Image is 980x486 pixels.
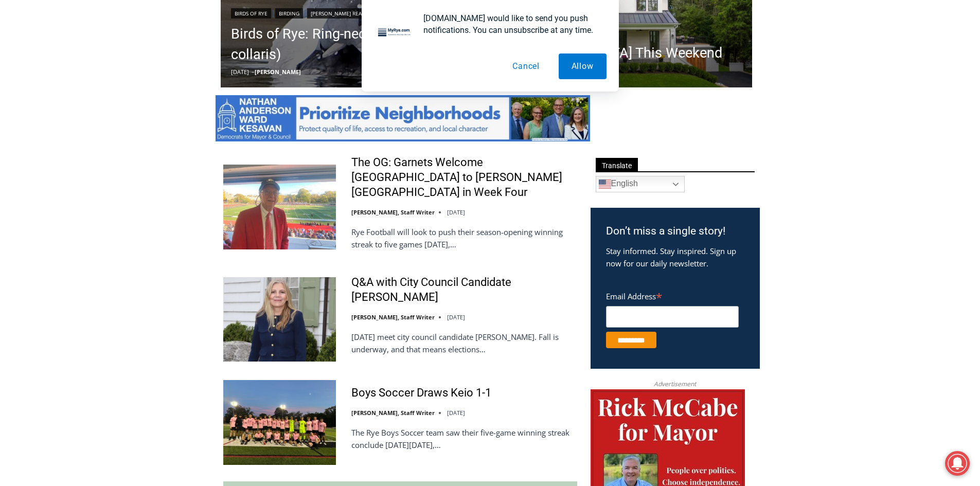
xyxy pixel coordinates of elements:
[115,87,118,97] div: /
[447,208,465,216] time: [DATE]
[247,100,498,128] a: Intern @ [DOMAIN_NAME]
[120,87,125,97] div: 6
[351,426,577,451] p: The Rye Boys Soccer team saw their five-game winning streak conclude [DATE][DATE],…
[1,102,154,128] a: [PERSON_NAME] Read Sanctuary Fall Fest: [DATE]
[351,409,435,417] a: [PERSON_NAME], Staff Writer
[351,313,435,321] a: [PERSON_NAME], Staff Writer
[596,158,638,172] span: Translate
[415,12,607,36] div: [DOMAIN_NAME] would like to send you push notifications. You can unsubscribe at any time.
[351,275,577,304] a: Q&A with City Council Candidate [PERSON_NAME]
[606,286,739,304] label: Email Address
[108,87,113,97] div: 4
[606,245,744,269] p: Stay informed. Stay inspired. Sign up now for our daily newsletter.
[596,176,685,192] a: English
[108,30,138,84] div: Live Music
[447,409,465,417] time: [DATE]
[351,155,577,200] a: The OG: Garnets Welcome [GEOGRAPHIC_DATA] to [PERSON_NAME][GEOGRAPHIC_DATA] in Week Four
[559,53,607,79] button: Allow
[447,313,465,321] time: [DATE]
[351,331,577,355] p: [DATE] meet city council candidate [PERSON_NAME]. Fall is underway, and that means elections…
[351,208,435,216] a: [PERSON_NAME], Staff Writer
[500,53,553,79] button: Cancel
[606,223,744,240] h3: Don’t miss a single story!
[260,1,486,100] div: "I learned about the history of a place I’d honestly never considered even as a resident of [GEOG...
[8,103,137,127] h4: [PERSON_NAME] Read Sanctuary Fall Fest: [DATE]
[269,102,477,125] span: Intern @ [DOMAIN_NAME]
[644,379,706,389] span: Advertisement
[223,165,336,249] img: The OG: Garnets Welcome Yorktown to Nugent Stadium in Week Four
[599,178,611,190] img: en
[351,226,577,250] p: Rye Football will look to push their season-opening winning streak to five games [DATE],…
[374,12,415,53] img: notification icon
[351,386,491,401] a: Boys Soccer Draws Keio 1-1
[223,277,336,362] img: Q&A with City Council Candidate Maria Tufvesson Shuck
[223,380,336,464] img: Boys Soccer Draws Keio 1-1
